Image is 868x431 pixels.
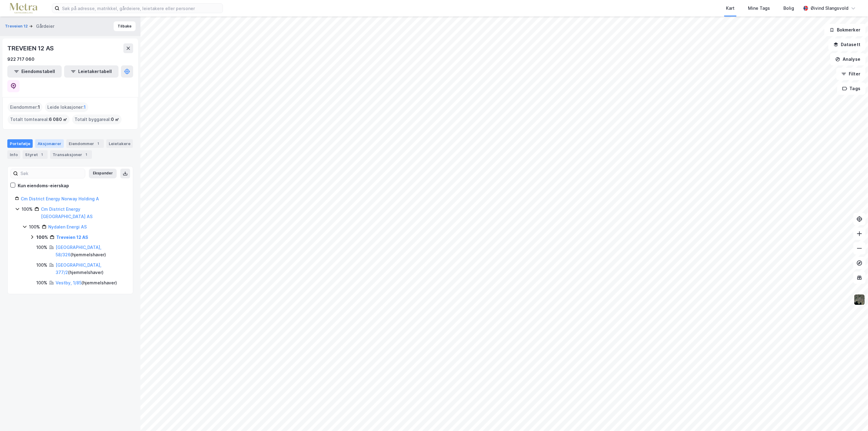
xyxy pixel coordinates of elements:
[21,196,99,201] a: Cm District Energy Norway Holding A
[837,82,866,95] button: Tags
[748,5,770,12] div: Mine Tags
[72,115,122,124] div: Totalt byggareal :
[36,234,48,241] div: 100%
[56,245,101,257] a: [GEOGRAPHIC_DATA], 58/326
[84,104,86,111] span: 1
[106,139,133,148] div: Leietakere
[29,223,40,231] div: 100%
[66,139,104,148] div: Eiendommer
[35,139,64,148] div: Aksjonærer
[7,65,62,78] button: Eiendomstabell
[56,235,88,240] a: Treveien 12 AS
[7,43,55,53] div: TREVEIEN 12 AS
[56,262,101,275] a: [GEOGRAPHIC_DATA], 377/2
[726,5,735,12] div: Kart
[114,21,136,31] button: Tilbake
[38,104,40,111] span: 1
[23,150,48,159] div: Styret
[36,279,47,287] div: 100%
[7,150,20,159] div: Info
[56,279,117,287] div: ( hjemmelshaver )
[111,116,119,123] span: 0 ㎡
[837,402,868,431] iframe: Chat Widget
[811,5,848,12] div: Øivind Slangsvold
[56,280,82,285] a: Vestby, 1/85
[5,23,29,29] button: Treveien 12
[64,65,119,78] button: Leietakertabell
[830,53,866,65] button: Analyse
[22,206,33,213] div: 100%
[48,224,87,229] a: Nydalen Energi AS
[10,3,37,14] img: metra-logo.256734c3b2bbffee19d4.png
[45,102,88,112] div: Leide lokasjoner :
[36,244,47,251] div: 100%
[56,244,126,258] div: ( hjemmelshaver )
[8,115,70,124] div: Totalt tomteareal :
[7,139,33,148] div: Portefølje
[95,141,101,147] div: 1
[36,261,47,269] div: 100%
[50,150,92,159] div: Transaksjoner
[39,152,45,158] div: 1
[36,23,54,30] div: Gårdeier
[41,206,93,219] a: Cm District Energy [GEOGRAPHIC_DATA] AS
[828,38,866,51] button: Datasett
[83,152,89,158] div: 1
[8,102,42,112] div: Eiendommer :
[49,116,67,123] span: 6 080 ㎡
[18,182,69,189] div: Kun eiendoms-eierskap
[837,402,868,431] div: Kontrollprogram for chat
[824,24,866,36] button: Bokmerker
[854,294,865,305] img: 9k=
[60,4,223,13] input: Søk på adresse, matrikkel, gårdeiere, leietakere eller personer
[89,169,117,178] button: Ekspander
[7,56,35,63] div: 922 717 060
[18,169,85,178] input: Søk
[56,261,126,276] div: ( hjemmelshaver )
[783,5,794,12] div: Bolig
[836,68,866,80] button: Filter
